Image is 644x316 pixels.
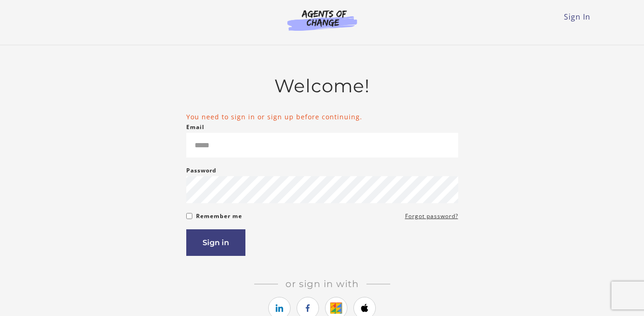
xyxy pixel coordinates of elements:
[405,211,458,222] a: Forgot password?
[564,12,590,22] a: Sign In
[278,9,367,31] img: Agents of Change Logo
[278,278,366,289] span: Or sign in with
[186,75,458,97] h2: Welcome!
[186,165,217,176] label: Password
[186,122,204,133] label: Email
[196,211,242,222] label: Remember me
[186,229,245,256] button: Sign in
[186,112,458,122] li: You need to sign in or sign up before continuing.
